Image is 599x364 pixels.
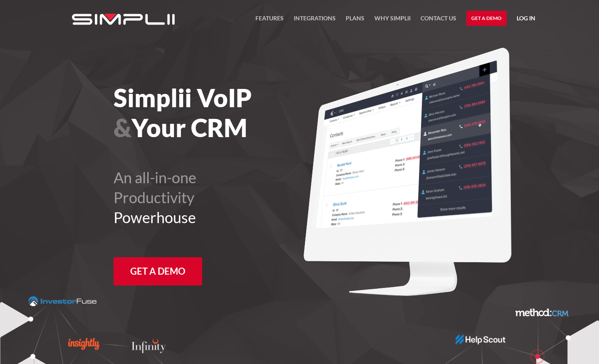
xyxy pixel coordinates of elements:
span: Powerhouse [114,208,196,226]
a: Get a Demo [466,11,507,26]
a: Integrations [294,13,336,28]
a: FEATURES [255,13,284,28]
a: Log in [517,13,535,26]
a: Plans [346,13,364,28]
a: Contact US [421,13,456,28]
a: Get a Demo [114,257,202,285]
img: Simplii [72,14,175,25]
h1: Simplii VoIP Your CRM [114,83,345,143]
span: & [114,113,131,143]
h2: An all-in-one Productivity [114,167,345,227]
a: Why Simplii [374,13,411,28]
